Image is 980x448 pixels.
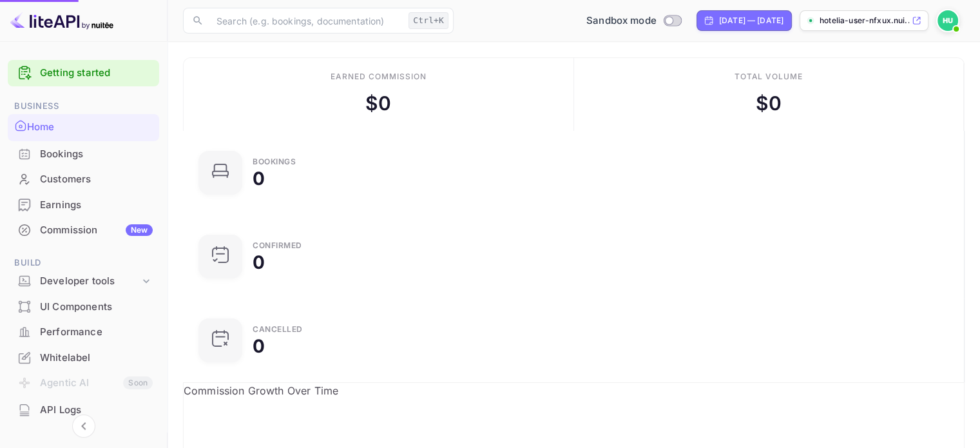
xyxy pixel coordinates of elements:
a: Getting started [40,66,153,81]
a: Earnings [8,193,159,217]
a: UI Components [8,295,159,318]
div: CommissionNew [8,218,159,243]
a: Whitelabel [8,346,159,369]
div: Bookings [253,158,296,166]
div: API Logs [8,398,159,423]
input: Search (e.g. bookings, documentation) [209,8,403,34]
a: Customers [8,167,159,191]
div: Earned commission [331,71,426,83]
div: Switch to Production mode [581,14,686,28]
div: Whitelabel [40,351,153,365]
img: LiteAPI logo [10,10,113,31]
div: UI Components [40,300,153,315]
div: Performance [40,325,153,340]
div: CANCELLED [253,326,303,333]
div: $ 0 [756,89,782,118]
div: [DATE] — [DATE] [719,15,783,26]
div: Ctrl+K [408,12,448,29]
div: Customers [8,167,159,192]
div: Earnings [40,198,153,213]
div: 0 [253,170,265,188]
a: CommissionNew [8,218,159,242]
a: API Logs [8,398,159,422]
img: Hotelia User [937,10,958,31]
div: Home [27,120,153,135]
div: Getting started [8,60,159,86]
div: Developer tools [40,274,140,289]
div: Confirmed [253,242,302,249]
span: Sandbox mode [586,14,657,28]
button: Collapse navigation [72,414,95,438]
div: Earnings [8,193,159,218]
div: New [126,224,153,236]
div: 0 [253,337,265,355]
div: Bookings [8,142,159,167]
div: Performance [8,320,159,345]
div: 0 [253,253,265,271]
a: Home [8,114,159,140]
div: Bookings [40,147,153,162]
span: Commission Growth Over Time [184,384,338,397]
div: Developer tools [8,270,159,293]
span: Build [8,256,159,270]
div: $ 0 [365,89,391,118]
div: Whitelabel [8,346,159,371]
span: Business [8,99,159,113]
a: Bookings [8,142,159,166]
div: Commission [40,223,153,238]
div: Customers [40,172,153,187]
div: Home [8,114,159,141]
p: hotelia-user-nfxux.nui... [820,15,909,26]
a: Performance [8,320,159,344]
div: UI Components [8,295,159,320]
div: API Logs [40,403,153,418]
div: Total volume [734,71,803,83]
